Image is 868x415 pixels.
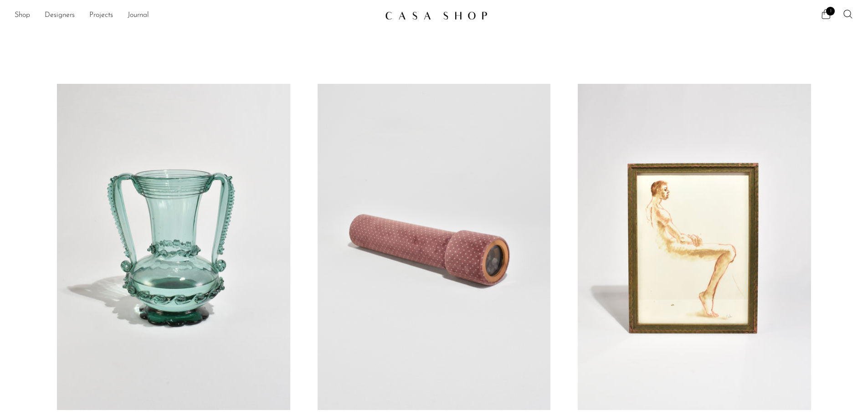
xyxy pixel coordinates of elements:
[826,7,835,15] span: 1
[15,8,378,23] ul: NEW HEADER MENU
[45,10,75,21] a: Designers
[89,10,113,21] a: Projects
[128,10,149,21] a: Journal
[15,10,30,21] a: Shop
[15,8,378,23] nav: Desktop navigation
